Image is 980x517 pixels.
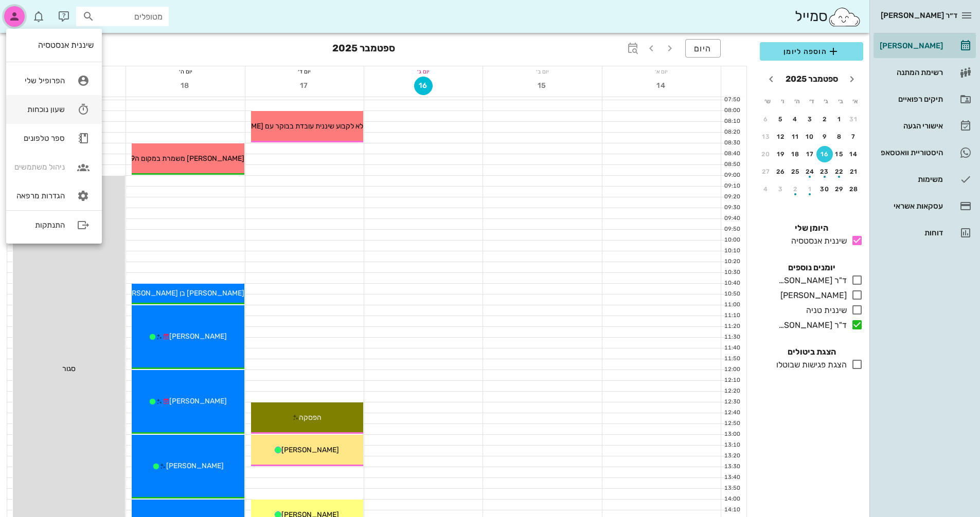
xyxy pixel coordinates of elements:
[805,93,818,110] th: ד׳
[790,93,804,110] th: ה׳
[483,66,601,77] div: יום ב׳
[332,39,395,60] h3: ספטמבר 2025
[787,116,804,123] div: 4
[787,235,847,247] div: שיננית אנסטסיה
[802,116,818,123] div: 3
[787,146,804,162] button: 18
[758,116,774,123] div: 6
[846,181,862,197] button: 28
[721,484,742,493] div: 13:50
[721,268,742,277] div: 10:30
[874,87,976,112] a: תיקים רפואיים
[802,151,818,158] div: 17
[758,128,774,145] button: 13
[846,163,862,180] button: 21
[760,42,863,61] button: הוספה ליומן
[787,181,804,197] button: 2
[773,181,789,197] button: 3
[415,81,432,90] span: 16
[816,151,833,158] div: 16
[773,146,789,162] button: 19
[721,344,742,353] div: 11:40
[721,355,742,363] div: 11:50
[802,181,818,197] button: 1
[773,168,789,175] div: 26
[878,95,943,103] div: תיקים רפואיים
[787,168,804,175] div: 25
[846,168,862,175] div: 21
[721,117,742,126] div: 08:10
[721,322,742,331] div: 11:20
[721,311,742,320] div: 11:10
[721,333,742,342] div: 11:30
[364,66,483,77] div: יום ג׳
[602,66,721,77] div: יום א׳
[24,154,244,163] span: [PERSON_NAME] משמרת במקום ה25.9 יחד עם [PERSON_NAME] 9-16
[721,398,742,407] div: 12:30
[721,463,742,471] div: 13:30
[831,186,848,193] div: 29
[758,168,774,175] div: 27
[652,81,671,90] span: 14
[685,39,721,58] button: היום
[846,128,862,145] button: 7
[846,133,862,140] div: 7
[802,168,818,175] div: 24
[758,181,774,197] button: 4
[781,69,842,89] button: ספטמבר 2025
[776,289,847,302] div: [PERSON_NAME]
[846,111,862,127] button: 31
[721,419,742,428] div: 12:50
[761,93,774,110] th: ש׳
[787,128,804,145] button: 11
[721,139,742,147] div: 08:30
[694,44,712,53] span: היום
[533,77,552,95] button: 15
[874,167,976,192] a: משימות
[878,229,943,237] div: דוחות
[721,128,742,137] div: 08:20
[721,376,742,385] div: 12:10
[760,222,863,234] h4: היומן שלי
[169,397,227,405] span: [PERSON_NAME]
[831,133,848,140] div: 8
[721,96,742,104] div: 07:50
[775,93,789,110] th: ו׳
[819,93,833,110] th: ג׳
[721,193,742,201] div: 09:20
[176,77,195,95] button: 18
[721,182,742,191] div: 09:10
[878,68,943,77] div: רשימת המתנה
[166,461,224,470] span: [PERSON_NAME]
[721,301,742,309] div: 11:00
[787,133,804,140] div: 11
[721,150,742,158] div: 08:40
[831,146,848,162] button: 15
[120,289,244,298] span: [PERSON_NAME] בן [PERSON_NAME]
[169,332,227,341] span: [PERSON_NAME]
[787,186,804,193] div: 2
[816,111,833,127] button: 2
[760,262,863,274] h4: יומנים נוספים
[772,359,847,371] div: הצגת פגישות שבוטלו
[652,77,671,95] button: 14
[758,133,774,140] div: 13
[843,70,861,88] button: חודש שעבר
[773,128,789,145] button: 12
[878,42,943,50] div: [PERSON_NAME]
[874,194,976,218] a: עסקאות אשראי
[802,133,818,140] div: 10
[831,163,848,180] button: 22
[773,186,789,193] div: 3
[816,128,833,145] button: 9
[126,66,244,77] div: יום ה׳
[773,151,789,158] div: 19
[721,473,742,482] div: 13:40
[802,304,847,317] div: שיננית טניה
[721,290,742,299] div: 10:50
[768,45,855,58] span: הוספה ליומן
[14,40,94,50] div: שיננית אנסטסיה
[295,77,314,95] button: 17
[878,122,943,130] div: אישורי הגעה
[773,163,789,180] button: 26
